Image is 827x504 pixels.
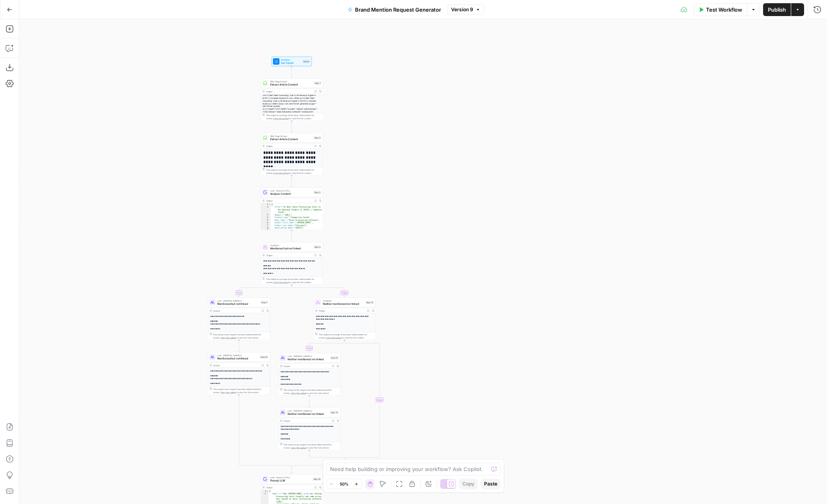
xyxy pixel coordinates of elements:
[266,114,321,120] div: This output is too large & has been abbreviated for review. to view the full content.
[462,480,474,488] span: Copy
[309,340,345,353] g: Edge from step_15 to step_13
[330,411,339,414] div: Step 14
[261,78,323,121] div: Web Page ScrapeExtract Article ContentStep 1Output<h1>22 Best Sales Forecasting Tools to Hit Reve...
[281,58,301,61] span: Workflow
[261,490,269,493] div: 1
[261,229,271,232] div: 9
[217,299,259,302] span: LLM · [PERSON_NAME] 4
[314,245,321,249] div: Step 8
[309,450,345,459] g: Edge from step_14 to step_15-conditional-end
[281,61,301,65] span: Set Inputs
[270,244,312,247] span: Condition
[345,340,380,459] g: Edge from step_15 to step_15-conditional-end
[270,135,312,138] span: Web Page Scrape
[291,230,292,242] g: Edge from step_2 to step_8
[213,388,268,394] div: This output is too large & has been abbreviated for review. to view the full content.
[273,172,289,174] span: Copy the output
[343,3,446,16] button: Brand Mention Request Generator
[291,447,306,449] span: Copy the output
[266,254,312,257] div: Output
[287,409,328,412] span: LLM · [PERSON_NAME] 4
[273,117,289,120] span: Copy the output
[283,365,329,368] div: Output
[326,337,341,339] span: Copy the output
[313,477,321,481] div: Step 16
[261,57,323,66] div: WorkflowSet InputsInputs
[291,392,306,394] span: Copy the output
[238,340,240,352] g: Edge from step_7 to step_18
[270,80,312,83] span: Web Page Scrape
[283,419,329,422] div: Output
[261,227,271,230] div: 8
[365,301,374,304] div: Step 15
[273,281,289,284] span: Copy the output
[283,388,339,395] div: This output is too large & has been abbreviated for review. to view the full content.
[484,480,497,488] span: Paste
[217,354,258,357] span: LLM · [PERSON_NAME] 4
[291,467,292,474] g: Edge from step_8-conditional-end to step_16
[694,3,747,16] button: Test Workflow
[239,395,291,467] g: Edge from step_18 to step_8-conditional-end
[261,224,271,227] div: 7
[261,203,271,206] div: 1
[314,82,321,85] div: Step 1
[303,60,310,63] div: Inputs
[314,191,321,194] div: Step 2
[323,299,364,302] span: Condition
[330,356,339,360] div: Step 13
[451,6,473,13] span: Version 9
[261,219,271,222] div: 5
[292,459,345,468] g: Edge from step_15-conditional-end to step_8-conditional-end
[261,188,323,230] div: LLM · Gemini 2.5 ProAnalyze ContentStep 2Output{ "title":"22 Best Sales Forecasting Tools to Hit ...
[291,175,292,187] g: Edge from step_9 to step_2
[266,168,321,175] div: This output is too large & has been abbreviated for review. to view the full content.
[270,247,312,251] span: Mentioned but not linked
[291,66,292,78] g: Edge from start to step_1
[340,481,349,487] span: 50%
[314,136,321,140] div: Step 9
[270,137,312,141] span: Extract Article Content
[355,6,441,14] span: Brand Mention Request Generator
[217,302,259,306] span: Mentioned but not linked
[270,476,311,479] span: LLM · Gemini 2.5 Pro
[291,121,292,133] g: Edge from step_1 to step_9
[261,214,271,216] div: 3
[319,333,374,339] div: This output is too large & has been abbreviated for review. to view the full content.
[287,355,328,358] span: LLM · [PERSON_NAME] 4
[768,6,786,14] span: Publish
[261,216,271,219] div: 4
[447,4,484,15] button: Version 9
[221,391,236,394] span: Copy the output
[270,189,312,192] span: LLM · Gemini 2.5 Pro
[309,396,310,407] g: Edge from step_13 to step_14
[260,355,268,359] div: Step 18
[266,278,321,284] div: This output is too large & has been abbreviated for review. to view the full content.
[266,145,312,148] div: Output
[266,199,312,202] div: Output
[292,285,345,297] g: Edge from step_8 to step_15
[270,83,312,87] span: Extract Article Content
[287,412,328,416] span: Neither mentioned nor linked
[269,203,271,206] span: Toggle code folding, rows 1 through 102
[238,285,292,297] g: Edge from step_8 to step_7
[213,309,259,312] div: Output
[266,486,312,489] div: Output
[266,90,312,93] div: Output
[261,301,268,304] div: Step 7
[287,357,328,361] span: Neither mentioned nor linked
[270,479,311,483] span: Prompt LLM
[213,364,259,367] div: Output
[217,357,258,361] span: Mentioned but not linked
[706,6,742,14] span: Test Workflow
[481,479,501,489] button: Paste
[221,337,236,339] span: Copy the output
[261,222,271,224] div: 6
[261,94,323,140] div: <h1>22 Best Sales Forecasting Tools to Hit Revenue Targets in [DATE] | Complete Guide</h1><div><t...
[459,479,478,489] button: Copy
[319,309,365,312] div: Output
[763,3,791,16] button: Publish
[213,333,268,339] div: This output is too large & has been abbreviated for review. to view the full content.
[261,206,271,214] div: 2
[283,443,339,449] div: This output is too large & has been abbreviated for review. to view the full content.
[270,192,312,196] span: Analyze Content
